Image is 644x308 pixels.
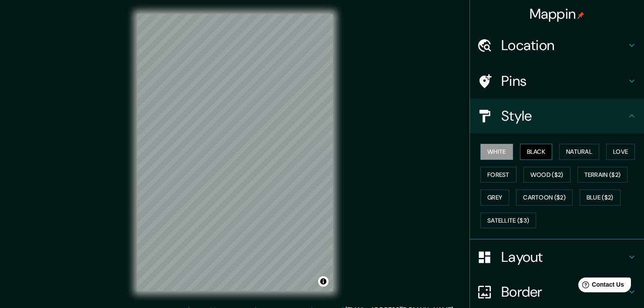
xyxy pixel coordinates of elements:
canvas: Map [137,14,333,291]
h4: Location [501,37,627,54]
iframe: Help widget launcher [567,274,634,298]
button: Satellite ($3) [480,213,536,229]
button: White [480,144,513,160]
button: Wood ($2) [523,167,570,183]
button: Terrain ($2) [577,167,628,183]
div: Location [470,28,644,63]
h4: Border [501,283,627,301]
div: Style [470,98,644,133]
div: Layout [470,240,644,274]
button: Forest [480,167,517,183]
div: Pins [470,64,644,98]
h4: Style [501,107,627,125]
button: Love [606,144,635,160]
h4: Mappin [530,5,585,23]
h4: Layout [501,248,627,266]
h4: Pins [501,72,627,90]
button: Black [520,144,553,160]
button: Grey [480,190,509,206]
button: Toggle attribution [318,276,329,287]
button: Blue ($2) [580,190,621,206]
img: pin-icon.png [577,12,584,19]
button: Natural [559,144,599,160]
button: Cartoon ($2) [516,190,573,206]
